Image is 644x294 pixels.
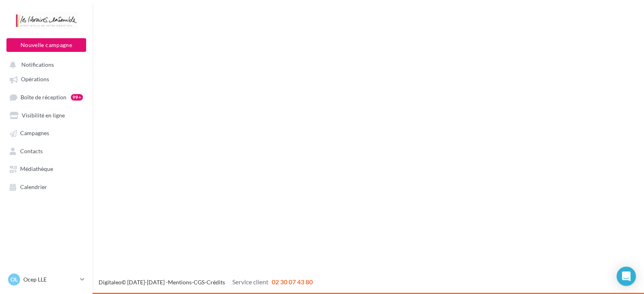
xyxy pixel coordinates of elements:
a: Médiathèque [5,161,88,176]
a: Boîte de réception99+ [5,90,88,105]
a: Contacts [5,144,88,158]
div: Open Intercom Messenger [617,267,636,286]
a: Digitaleo [99,279,122,286]
a: Visibilité en ligne [5,108,88,122]
span: Service client [232,278,268,286]
div: 99+ [71,94,83,101]
span: 02 30 07 43 80 [272,278,313,286]
a: Campagnes [5,125,88,140]
span: Calendrier [20,183,47,190]
span: Opérations [21,76,49,83]
span: Visibilité en ligne [22,112,65,119]
a: Crédits [206,279,225,286]
a: CGS [194,279,204,286]
span: Campagnes [20,130,49,137]
button: Nouvelle campagne [6,38,86,52]
a: Mentions [168,279,192,286]
p: Ocep LLE [23,275,77,284]
a: Calendrier [5,179,88,194]
span: Contacts [20,148,43,154]
span: OL [10,275,18,284]
a: Opérations [5,72,88,86]
a: OL Ocep LLE [6,272,86,287]
span: Médiathèque [20,166,53,173]
span: Notifications [21,61,54,68]
span: Boîte de réception [21,94,66,101]
span: © [DATE]-[DATE] - - - [99,279,313,286]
